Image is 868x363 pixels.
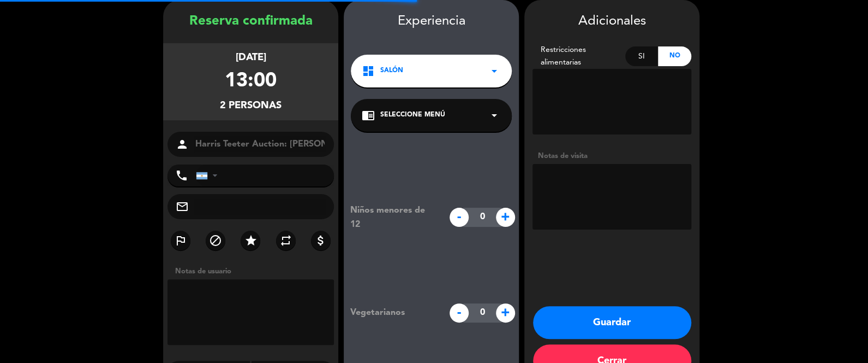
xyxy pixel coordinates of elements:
div: Vegetarianos [342,306,444,320]
span: - [450,303,469,323]
i: star [244,234,257,247]
div: 13:00 [225,66,277,98]
i: chrome_reader_mode [362,109,375,122]
span: Seleccione Menú [380,110,445,121]
i: block [209,234,222,247]
div: Notas de usuario [170,266,338,277]
div: Experiencia [344,11,519,32]
i: arrow_drop_down [488,109,501,122]
div: Adicionales [532,11,691,32]
div: Restricciones alimentarias [532,44,625,69]
i: phone [175,169,188,182]
i: person [176,138,189,151]
span: - [450,208,469,227]
div: [DATE] [236,50,266,66]
i: dashboard [362,65,375,78]
i: repeat [279,234,292,247]
i: arrow_drop_down [488,65,501,78]
div: 2 personas [220,98,282,114]
span: + [496,208,515,227]
span: Salón [380,66,403,77]
div: Argentina: +54 [196,165,222,186]
i: mail_outline [176,200,189,213]
button: Guardar [533,306,691,339]
span: + [496,303,515,323]
div: Si [625,46,659,66]
i: outlined_flag [174,234,187,247]
div: Niños menores de 12 [342,203,444,232]
i: attach_money [314,234,327,247]
div: No [658,46,691,66]
div: Notas de visita [532,150,691,162]
div: Reserva confirmada [163,11,338,32]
